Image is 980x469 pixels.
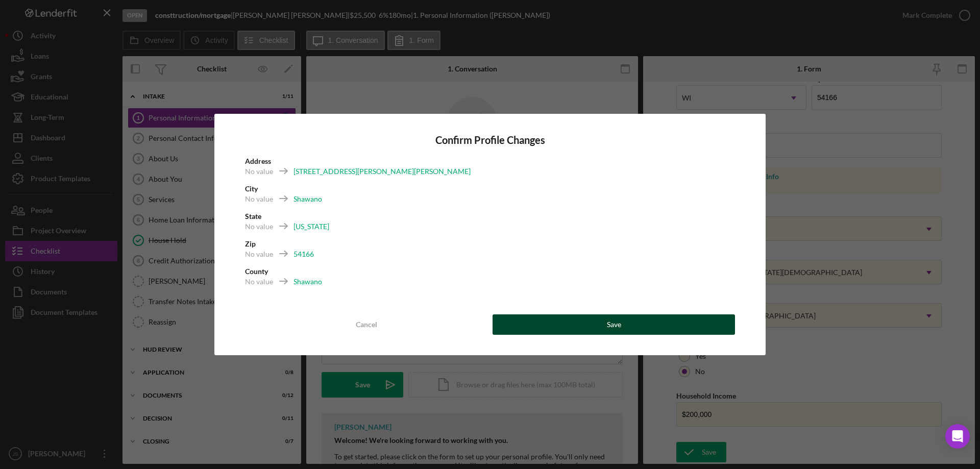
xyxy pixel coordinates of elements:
[245,239,256,248] b: Zip
[245,134,735,146] h4: Confirm Profile Changes
[945,424,970,449] div: Open Intercom Messenger
[245,157,271,165] b: Address
[245,267,268,276] b: County
[293,249,314,259] div: 54166
[245,166,273,177] div: No value
[293,277,322,287] div: Shawano
[245,221,273,232] div: No value
[293,194,322,204] div: Shawano
[245,184,258,193] b: City
[293,221,329,232] div: [US_STATE]
[245,277,273,287] div: No value
[293,166,471,177] div: [STREET_ADDRESS][PERSON_NAME][PERSON_NAME]
[245,314,487,335] button: Cancel
[356,314,377,335] div: Cancel
[245,194,273,204] div: No value
[607,314,621,335] div: Save
[493,314,735,335] button: Save
[245,249,273,259] div: No value
[245,212,261,220] b: State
